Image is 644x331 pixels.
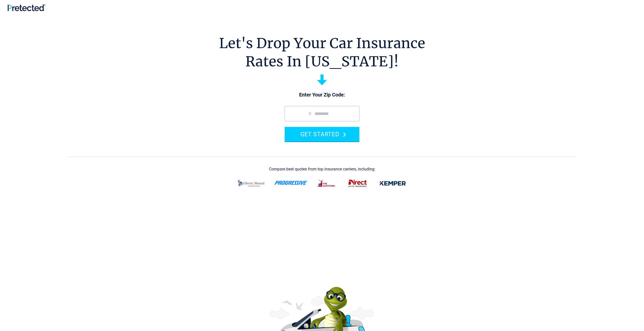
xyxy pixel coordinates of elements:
h1: Let's Drop Your Car Insurance Rates In [US_STATE]! [219,34,425,71]
button: GET STARTED [285,127,359,141]
img: Pretected Logo [8,4,45,11]
img: progressive [274,181,308,185]
img: liberty [235,177,268,190]
img: kemper [376,177,409,190]
p: Enter Your Zip Code: [280,91,364,99]
img: thehartford [314,177,339,190]
input: zip code [285,106,359,121]
img: direct [345,177,370,190]
div: Compare best quotes from top insurance carriers, including: [269,167,375,171]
